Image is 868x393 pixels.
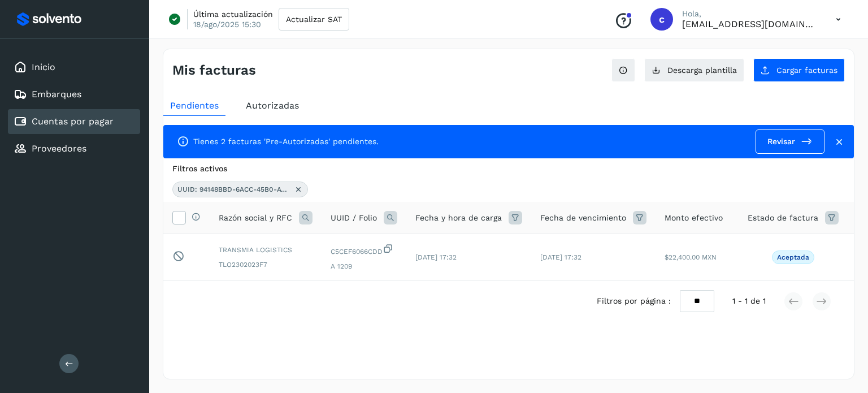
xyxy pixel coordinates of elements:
[32,143,86,154] a: Proveedores
[748,212,818,224] span: Estado de factura
[644,58,744,82] button: Descarga plantilla
[177,184,290,195] span: UUID: 94148BBD-6ACC-45B0-A77C-C5CEF6066CDD
[170,100,219,111] span: Pendientes
[753,58,845,82] button: Cargar facturas
[219,260,313,270] span: TLO2302023F7
[682,9,818,19] p: Hola,
[777,253,809,261] p: Aceptada
[331,243,397,257] span: C5CEF6066CDD
[32,89,81,100] a: Embarques
[219,212,292,224] span: Razón social y RFC
[597,295,671,307] span: Filtros por página :
[279,8,349,31] button: Actualizar SAT
[665,253,717,261] span: $22,400.00 MXN
[8,136,140,161] div: Proveedores
[331,261,397,271] span: A 1209
[8,55,140,80] div: Inicio
[756,129,824,154] a: Revisar
[665,212,723,224] span: Monto efectivo
[246,100,299,111] span: Autorizadas
[172,62,256,79] h4: Mis facturas
[540,212,626,224] span: Fecha de vencimiento
[193,19,261,29] p: 18/ago/2025 15:30
[667,66,737,74] span: Descarga plantilla
[415,253,457,261] span: [DATE] 17:32
[415,212,502,224] span: Fecha y hora de carga
[172,182,308,197] div: UUID: 94148BBD-6ACC-45B0-A77C-C5CEF6066CDD
[219,245,313,255] span: TRANSMIA LOGISTICS
[776,66,837,74] span: Cargar facturas
[286,15,342,23] span: Actualizar SAT
[172,163,845,175] div: Filtros activos
[8,82,140,107] div: Embarques
[682,19,818,29] p: cxp1@53cargo.com
[193,9,273,19] p: Última actualización
[32,62,55,72] a: Inicio
[177,136,379,148] div: Tienes 2 facturas 'Pre-Autorizadas' pendientes.
[540,253,581,261] span: [DATE] 17:32
[732,295,766,307] span: 1 - 1 de 1
[8,109,140,134] div: Cuentas por pagar
[32,116,114,127] a: Cuentas por pagar
[331,212,377,224] span: UUID / Folio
